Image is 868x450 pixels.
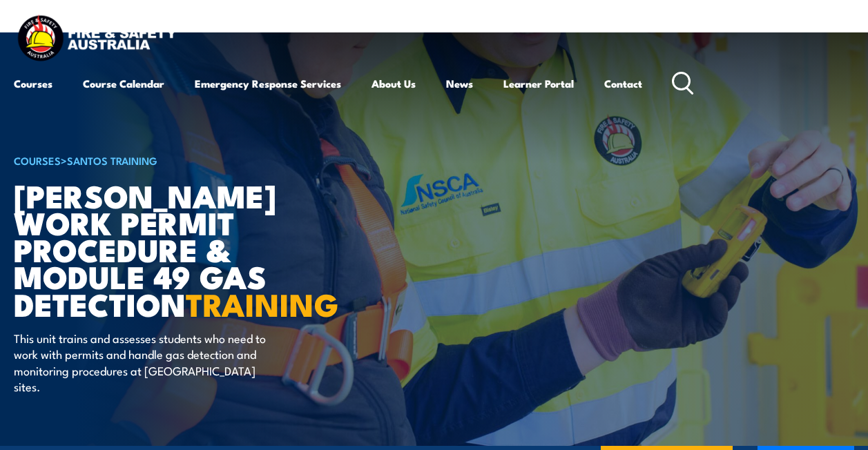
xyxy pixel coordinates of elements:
[195,67,341,100] a: Emergency Response Services
[14,67,52,100] a: Courses
[14,152,355,168] h6: >
[83,67,164,100] a: Course Calendar
[186,280,339,327] strong: TRAINING
[14,182,355,317] h1: [PERSON_NAME] Work Permit Procedure & Module 49 Gas Detection
[14,330,266,395] p: This unit trains and assesses students who need to work with permits and handle gas detection and...
[446,67,473,100] a: News
[67,153,157,168] a: Santos Training
[604,67,642,100] a: Contact
[14,153,61,168] a: COURSES
[503,67,574,100] a: Learner Portal
[372,67,416,100] a: About Us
